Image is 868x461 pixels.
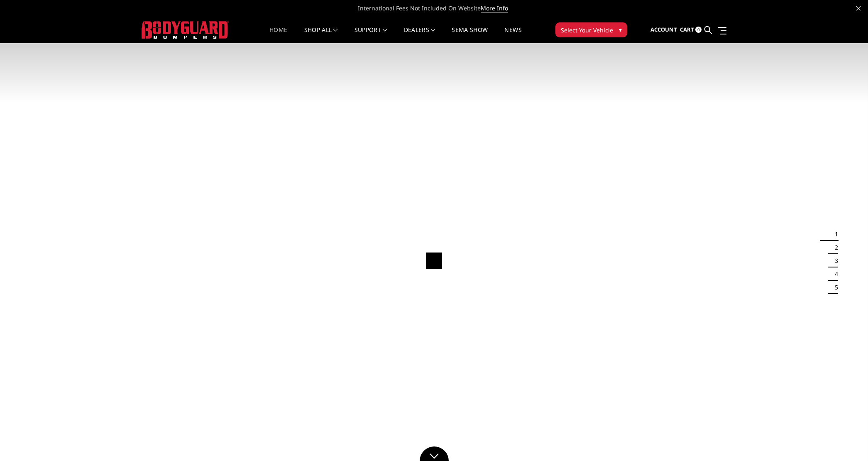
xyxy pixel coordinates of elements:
button: 5 of 5 [830,281,838,294]
a: News [504,27,521,43]
button: 1 of 5 [830,228,838,241]
a: Click to Down [420,446,449,461]
a: Cart 0 [680,19,702,41]
a: Account [650,19,677,41]
button: Select Your Vehicle [555,22,627,37]
span: Account [650,26,677,33]
span: 0 [695,27,702,33]
button: 4 of 5 [830,267,838,281]
button: 3 of 5 [830,254,838,267]
span: Select Your Vehicle [561,26,613,34]
span: Cart [680,26,694,33]
a: Support [355,27,387,43]
a: Dealers [404,27,435,43]
a: Home [269,27,287,43]
a: shop all [304,27,338,43]
a: More Info [481,4,508,12]
span: ▾ [619,25,622,34]
a: SEMA Show [452,27,488,43]
button: 2 of 5 [830,241,838,254]
img: BODYGUARD BUMPERS [142,21,229,38]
